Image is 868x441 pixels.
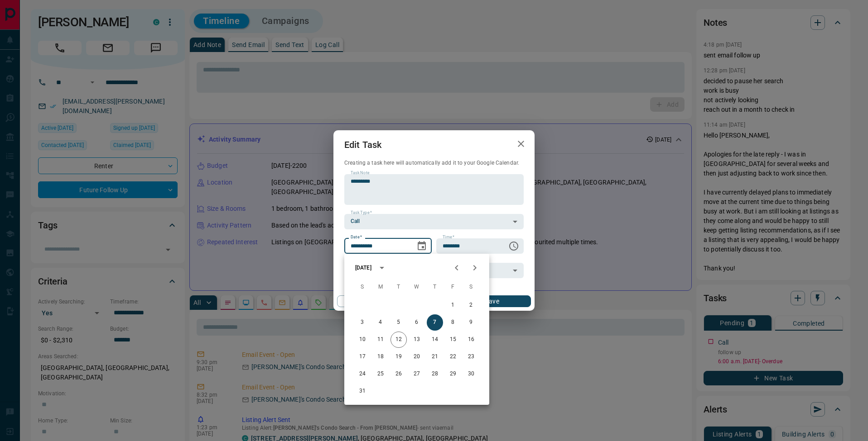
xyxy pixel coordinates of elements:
button: Cancel [337,295,415,307]
button: 16 [463,332,479,348]
button: 4 [372,314,389,331]
button: Save [453,295,531,307]
button: 27 [409,366,425,382]
button: 13 [409,332,425,348]
button: 25 [372,366,389,382]
label: Task Note [351,170,369,176]
button: 24 [354,366,371,382]
button: Previous month [448,259,466,277]
label: Date [351,234,362,240]
button: 1 [445,297,461,313]
button: 20 [409,349,425,365]
h2: Edit Task [333,130,392,159]
button: 7 [427,314,443,331]
p: Creating a task here will automatically add it to your Google Calendar. [344,159,524,167]
button: 31 [354,383,371,399]
span: Monday [372,278,389,296]
button: 3 [354,314,371,331]
button: 29 [445,366,461,382]
button: 17 [354,349,371,365]
button: 6 [409,314,425,331]
button: Choose date, selected date is Aug 7, 2025 [413,237,431,255]
span: Tuesday [391,278,407,296]
button: calendar view is open, switch to year view [374,260,390,275]
button: 12 [391,332,407,348]
span: Sunday [354,278,371,296]
button: 22 [445,349,461,365]
button: Next month [466,259,484,277]
button: 14 [427,332,443,348]
div: Call [344,214,524,229]
button: 23 [463,349,479,365]
span: Saturday [463,278,479,296]
button: Choose time, selected time is 6:00 AM [505,237,523,255]
label: Task Type [351,210,372,216]
label: Time [443,234,454,240]
button: 5 [391,314,407,331]
div: [DATE] [355,264,371,272]
button: 9 [463,314,479,331]
button: 26 [391,366,407,382]
button: 19 [391,349,407,365]
button: 10 [354,332,371,348]
button: 15 [445,332,461,348]
button: 2 [463,297,479,313]
button: 8 [445,314,461,331]
button: 21 [427,349,443,365]
button: 30 [463,366,479,382]
button: 18 [372,349,389,365]
button: 28 [427,366,443,382]
button: 11 [372,332,389,348]
span: Wednesday [409,278,425,296]
span: Thursday [427,278,443,296]
span: Friday [445,278,461,296]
